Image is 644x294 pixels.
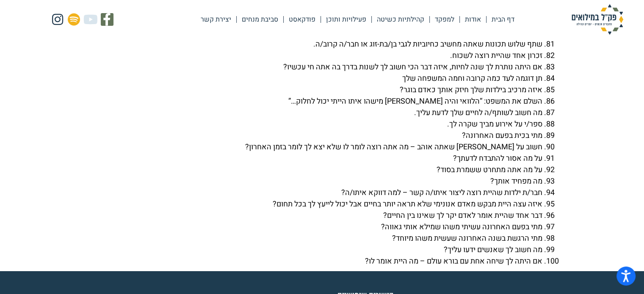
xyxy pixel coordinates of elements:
li: מתי בכית בפעם האחרונה? [85,130,542,141]
a: פודקאסט [284,10,321,29]
li: שתף שלוש תכונות שאתה מחשיב כחיוביות לגבי בן/בת-זוג או חבר/ה קרוב/ה. [85,38,542,50]
li: השלם את המשפט: “הלוואי והיה [PERSON_NAME] מישהו איתו הייתי יכול לחלוק…” [85,96,542,107]
a: יצירת קשר [196,10,236,29]
li: חבר/ת ילדות שהיית רוצה ליצור איתו/ה קשר – למה דווקא איתו/ה? [85,187,542,198]
li: מה מפחיד אותך? [85,176,542,187]
a: פעילויות ותוכן [321,10,371,29]
li: מתי הרגשת בשנה האחרונה שעשית משהו מיוחד? [85,233,542,244]
li: חשוב על [PERSON_NAME] שאתה אוהב – מה אתה רוצה לומר לו שלא יצא לך לומר בזמן האחרון? [85,141,542,153]
li: מה חשוב לשותף/ה לחיים שלך לדעת עליך. [85,107,542,118]
li: על מה אסור להתבדח לדעתך? [85,153,542,164]
li: מה חשוב לך שאנשים ידעו עליך? [85,244,542,256]
a: אודות [460,10,486,29]
a: דף הבית [486,10,520,29]
nav: Menu [196,10,520,29]
a: למפקד [430,10,459,29]
li: אם היתה נותרת לך שנה לחיות, איזה דבר הכי חשוב לך לשנות בדרך בה אתה חי עכשיו? [85,61,542,73]
img: פק"ל [555,4,640,35]
li: ספר/י על אירוע מביך שקרה לך. [85,118,542,130]
li: על מה אתה מתחרט ששמרת בסוד? [85,164,542,176]
a: קהילתיות כשיטה [372,10,429,29]
li: זכרון אחד שהיית רוצה לשכוח. [85,50,542,61]
li: אם היתה לך שיחה אחת עם בורא עולם – מה היית אומר לו? [85,256,542,267]
li: איזה עצה היית מבקש מאדם אנונימי שלא תראה יותר בחיים אבל יכול לייעץ לך בכל תחום? [85,198,542,210]
li: איזה מרכיב בילדות שלך חיזק אותך כאדם בוגר? [85,84,542,96]
li: מתי בפעם האחרונה עשיתי משהו שמילא אותי גאווה? [85,221,542,233]
a: סביבת מנחים [237,10,283,29]
li: תן דוגמה לעד כמה קרובה וחמה המשפחה שלך [85,73,542,84]
li: דבר אחד שהיית אומר לאדם יקר לך שאינו בין החיים? [85,210,542,221]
